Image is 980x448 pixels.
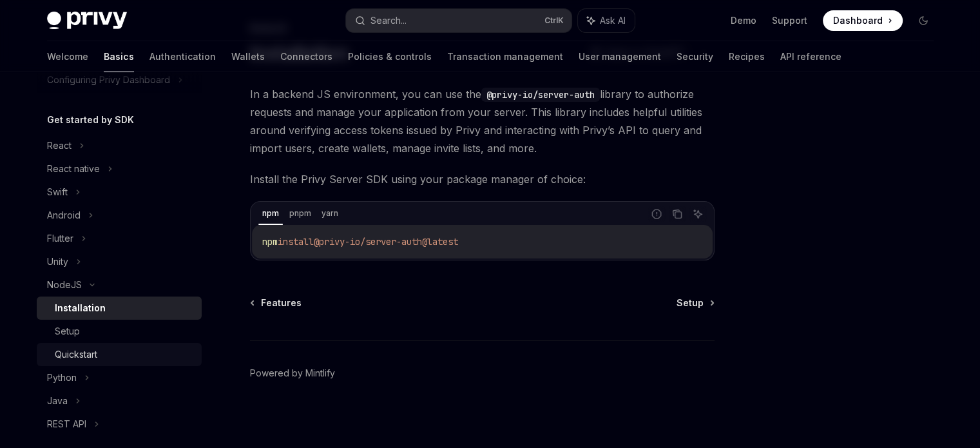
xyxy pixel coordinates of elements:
[262,236,278,248] span: npm
[833,14,883,27] span: Dashboard
[47,231,73,246] div: Flutter
[47,12,127,30] img: dark logo
[149,41,216,72] a: Authentication
[285,206,315,221] div: pnpm
[370,13,407,28] div: Search...
[544,15,564,26] span: Ctrl K
[280,41,332,72] a: Connectors
[729,41,765,72] a: Recipes
[318,206,342,221] div: yarn
[677,297,713,309] a: Setup
[348,41,432,72] a: Policies & controls
[731,14,756,27] a: Demo
[55,324,80,339] div: Setup
[250,85,715,157] span: In a backend JS environment, you can use the library to authorize requests and manage your applic...
[47,416,86,432] div: REST API
[47,112,134,128] h5: Get started by SDK
[47,254,68,269] div: Unity
[47,138,72,153] div: React
[669,206,686,222] button: Copy the contents from the code block
[772,14,807,27] a: Support
[55,300,106,316] div: Installation
[677,297,704,309] span: Setup
[37,297,202,320] a: Installation
[346,9,572,32] button: Search...CtrlK
[579,41,661,72] a: User management
[689,206,706,222] button: Ask AI
[251,297,302,309] a: Features
[447,41,563,72] a: Transaction management
[250,170,715,188] span: Install the Privy Server SDK using your package manager of choice:
[578,9,635,32] button: Ask AI
[314,236,458,248] span: @privy-io/server-auth@latest
[47,184,68,200] div: Swift
[481,88,600,102] code: @privy-io/server-auth
[47,41,88,72] a: Welcome
[823,10,903,31] a: Dashboard
[37,343,202,366] a: Quickstart
[677,41,713,72] a: Security
[47,161,100,177] div: React native
[648,206,665,222] button: Report incorrect code
[261,297,302,309] span: Features
[37,320,202,343] a: Setup
[913,10,934,31] button: Toggle dark mode
[231,41,265,72] a: Wallets
[600,14,626,27] span: Ask AI
[258,206,283,221] div: npm
[780,41,841,72] a: API reference
[47,393,68,409] div: Java
[278,236,314,248] span: install
[47,277,82,293] div: NodeJS
[104,41,134,72] a: Basics
[47,208,81,223] div: Android
[47,370,77,385] div: Python
[55,347,97,362] div: Quickstart
[250,367,335,380] a: Powered by Mintlify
